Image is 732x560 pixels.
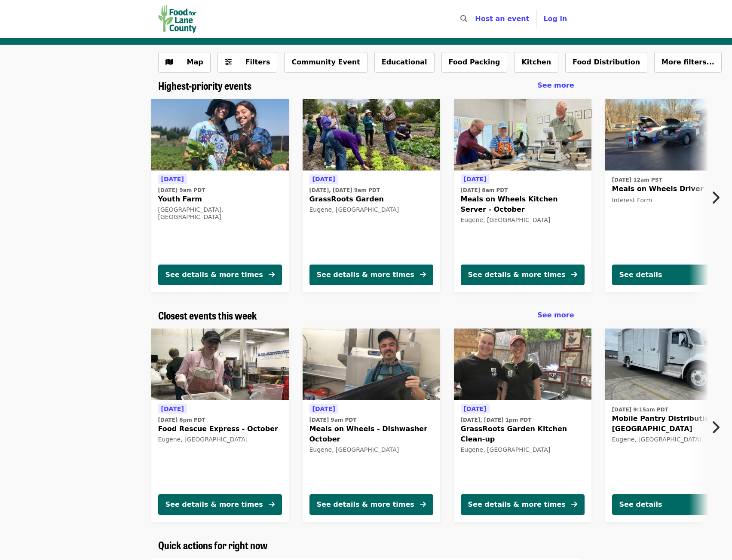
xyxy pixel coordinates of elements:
[441,52,508,73] button: Food Packing
[704,186,732,210] button: Next item
[158,5,197,33] img: Food for Lane County - Home
[454,99,591,171] img: Meals on Wheels Kitchen Server - October organized by Food for Lane County
[187,58,203,66] span: Map
[158,265,282,285] button: See details & more times
[468,270,566,280] div: See details & more times
[151,329,289,522] a: See details for "Food Rescue Express - October"
[461,194,585,215] span: Meals on Wheels Kitchen Server - October
[536,10,574,27] button: Log in
[461,494,585,515] button: See details & more times
[711,419,720,435] i: chevron-right icon
[317,270,414,280] div: See details & more times
[543,15,567,23] span: Log in
[711,189,720,206] i: chevron-right icon
[619,270,662,280] div: See details
[420,500,426,508] i: arrow-right icon
[158,537,268,552] span: Quick actions for right now
[158,206,282,221] div: [GEOGRAPHIC_DATA], [GEOGRAPHIC_DATA]
[472,9,479,29] input: Search
[309,494,433,515] button: See details & more times
[514,52,558,73] button: Kitchen
[158,52,211,73] button: Show map view
[161,405,184,412] span: [DATE]
[309,424,433,444] span: Meals on Wheels - Dishwasher October
[571,271,577,279] i: arrow-right icon
[217,52,278,73] button: Filters (0 selected)
[464,176,487,183] span: [DATE]
[612,406,668,414] time: [DATE] 9:15am PDT
[151,99,289,292] a: See details for "Youth Farm"
[309,206,433,213] div: Eugene, [GEOGRAPHIC_DATA]
[309,186,380,194] time: [DATE], [DATE] 9am PDT
[158,78,251,93] span: Highest-priority events
[303,329,440,401] img: Meals on Wheels - Dishwasher October organized by Food for Lane County
[654,52,722,73] button: More filters...
[454,329,591,401] img: GrassRoots Garden Kitchen Clean-up organized by Food for Lane County
[309,194,433,204] span: GrassRoots Garden
[245,58,270,66] span: Filters
[565,52,647,73] button: Food Distribution
[151,309,581,322] div: Closest events this week
[461,446,585,453] div: Eugene, [GEOGRAPHIC_DATA]
[158,307,257,323] span: Closest events this week
[165,499,263,510] div: See details & more times
[461,424,585,444] span: GrassRoots Garden Kitchen Clean-up
[269,500,275,508] i: arrow-right icon
[158,194,282,204] span: Youth Farm
[537,310,574,320] a: See more
[303,99,440,292] a: See details for "GrassRoots Garden"
[571,500,577,508] i: arrow-right icon
[161,176,184,183] span: [DATE]
[464,405,487,412] span: [DATE]
[537,81,574,89] span: See more
[158,436,282,443] div: Eugene, [GEOGRAPHIC_DATA]
[158,186,205,194] time: [DATE] 9am PDT
[420,271,426,279] i: arrow-right icon
[225,58,232,66] i: sliders-h icon
[158,494,282,515] button: See details & more times
[158,424,282,434] span: Food Rescue Express - October
[303,99,440,171] img: GrassRoots Garden organized by Food for Lane County
[158,79,251,92] a: Highest-priority events
[309,265,433,285] button: See details & more times
[312,176,335,183] span: [DATE]
[309,416,357,424] time: [DATE] 9am PDT
[461,265,585,285] button: See details & more times
[537,311,574,319] span: See more
[537,80,574,91] a: See more
[461,416,532,424] time: [DATE], [DATE] 1pm PDT
[165,270,263,280] div: See details & more times
[151,99,289,171] img: Youth Farm organized by Food for Lane County
[317,499,414,510] div: See details & more times
[312,405,335,412] span: [DATE]
[704,415,732,439] button: Next item
[284,52,367,73] button: Community Event
[475,15,529,23] a: Host an event
[309,446,433,453] div: Eugene, [GEOGRAPHIC_DATA]
[303,329,440,522] a: See details for "Meals on Wheels - Dishwasher October"
[374,52,435,73] button: Educational
[165,58,173,66] i: map icon
[158,309,257,322] a: Closest events this week
[612,197,652,204] span: Interest Form
[461,186,508,194] time: [DATE] 8am PDT
[460,15,467,23] i: search icon
[454,99,591,292] a: See details for "Meals on Wheels Kitchen Server - October"
[269,271,275,279] i: arrow-right icon
[461,216,585,224] div: Eugene, [GEOGRAPHIC_DATA]
[454,329,591,522] a: See details for "GrassRoots Garden Kitchen Clean-up"
[151,79,581,92] div: Highest-priority events
[662,58,714,66] span: More filters...
[151,329,289,401] img: Food Rescue Express - October organized by Food for Lane County
[612,176,662,184] time: [DATE] 12am PST
[158,416,205,424] time: [DATE] 6pm PDT
[619,499,662,510] div: See details
[468,499,566,510] div: See details & more times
